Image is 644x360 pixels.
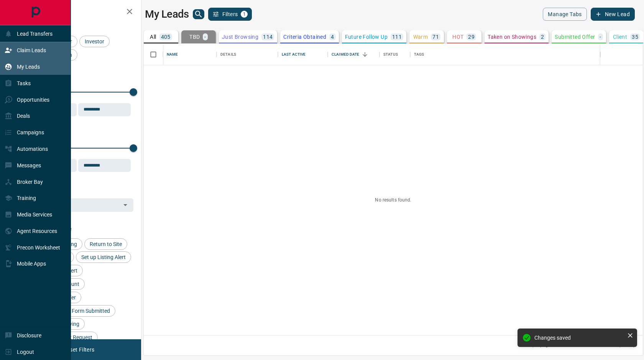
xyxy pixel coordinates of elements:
[242,12,247,17] span: 1
[600,34,601,40] p: -
[263,34,273,40] p: 114
[283,34,326,40] p: Criteria Obtained
[360,49,370,60] button: Sort
[534,335,624,341] div: Changes saved
[150,34,156,40] p: All
[167,44,178,65] div: Name
[82,38,107,45] span: Investor
[379,44,410,65] div: Status
[468,34,475,40] p: 29
[278,44,328,65] div: Last Active
[452,34,463,40] p: HOT
[189,34,200,40] p: TBD
[220,44,236,65] div: Details
[345,34,388,40] p: Future Follow Up
[392,34,402,40] p: 111
[145,8,189,20] h1: My Leads
[332,44,360,65] div: Claimed Date
[25,8,133,17] h2: Filters
[58,343,99,356] button: Reset Filters
[383,44,398,65] div: Status
[222,34,258,40] p: Just Browsing
[204,34,206,40] p: -
[488,34,536,40] p: Taken on Showings
[87,241,125,247] span: Return to Site
[79,254,128,260] span: Set up Listing Alert
[613,34,627,40] p: Client
[217,44,278,65] div: Details
[163,44,217,65] div: Name
[591,8,635,21] button: New Lead
[541,34,544,40] p: 2
[413,34,428,40] p: Warm
[432,34,439,40] p: 71
[555,34,595,40] p: Submitted Offer
[410,44,600,65] div: Tags
[543,8,586,21] button: Manage Tabs
[120,200,131,210] button: Open
[84,238,127,250] div: Return to Site
[331,34,334,40] p: 4
[76,251,131,263] div: Set up Listing Alert
[414,44,424,65] div: Tags
[282,44,306,65] div: Last Active
[208,8,252,21] button: Filters1
[79,36,110,47] div: Investor
[193,9,204,19] button: search button
[328,44,379,65] div: Claimed Date
[161,34,171,40] p: 405
[632,34,638,40] p: 35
